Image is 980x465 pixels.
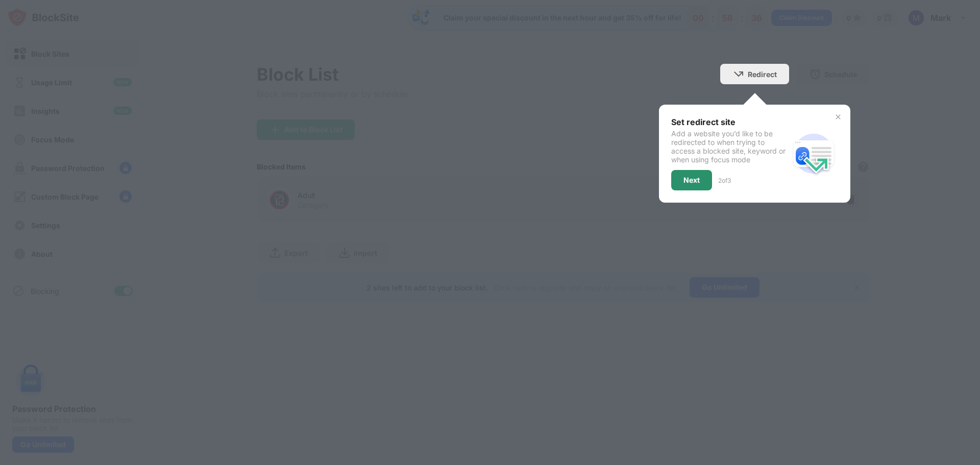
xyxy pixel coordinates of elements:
[671,117,789,127] div: Set redirect site
[671,129,789,164] div: Add a website you’d like to be redirected to when trying to access a blocked site, keyword or whe...
[683,176,700,184] div: Next
[789,129,838,178] img: redirect.svg
[834,113,842,121] img: x-button.svg
[748,70,777,79] div: Redirect
[718,177,731,184] div: 2 of 3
